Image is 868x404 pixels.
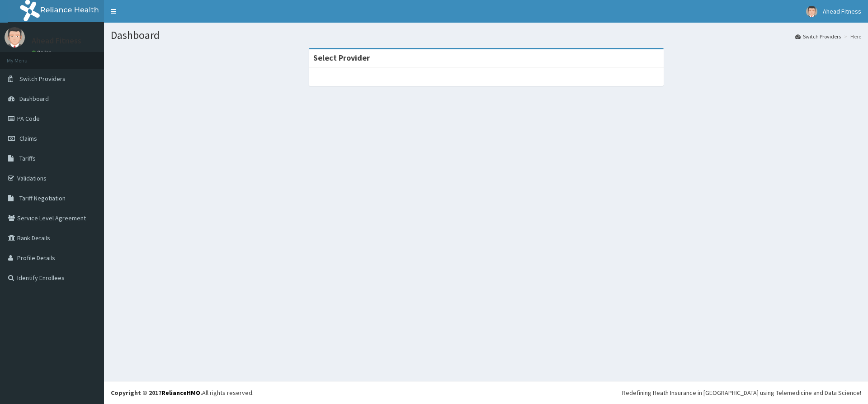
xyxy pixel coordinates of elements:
[19,134,37,143] span: Claims
[111,389,202,397] strong: Copyright © 2017 .
[32,37,81,45] p: Ahead Fitness
[823,7,861,15] span: Ahead Fitness
[806,6,817,17] img: User Image
[32,49,53,56] a: Online
[795,33,841,40] a: Switch Providers
[19,95,49,103] span: Dashboard
[111,29,861,41] h1: Dashboard
[19,75,66,83] span: Switch Providers
[622,388,861,397] div: Redefining Heath Insurance in [GEOGRAPHIC_DATA] using Telemedicine and Data Science!
[313,52,370,63] strong: Select Provider
[19,194,66,202] span: Tariff Negotiation
[104,381,868,404] footer: All rights reserved.
[5,27,25,48] img: User Image
[19,154,36,162] span: Tariffs
[842,33,861,40] li: Here
[161,389,200,397] a: RelianceHMO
